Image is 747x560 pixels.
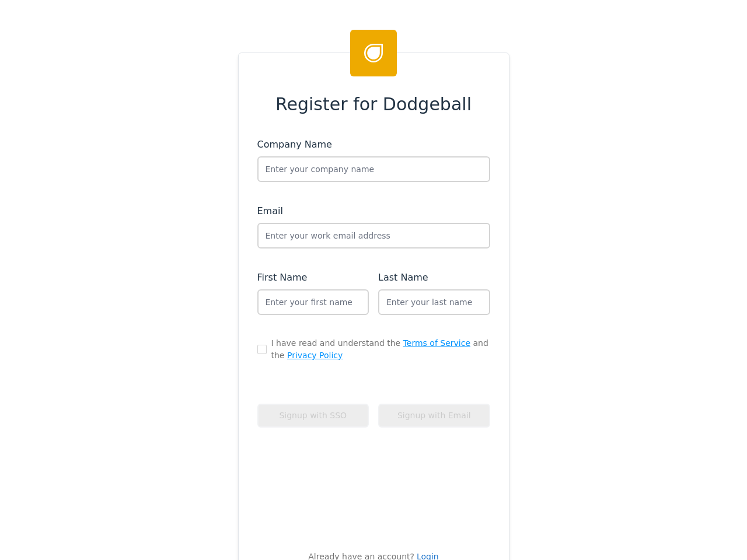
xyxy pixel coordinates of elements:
[271,337,490,362] span: I have read and understand the and the
[378,289,490,315] input: Enter your last name
[287,351,343,360] a: Privacy Policy
[257,289,369,315] input: Enter your first name
[257,223,490,249] input: Enter your work email address
[275,91,472,117] span: Register for Dodgeball
[257,156,490,182] input: Enter your company name
[257,272,308,283] span: First Name
[403,338,470,348] a: Terms of Service
[378,272,428,283] span: Last Name
[257,139,332,150] span: Company Name
[257,205,283,216] span: Email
